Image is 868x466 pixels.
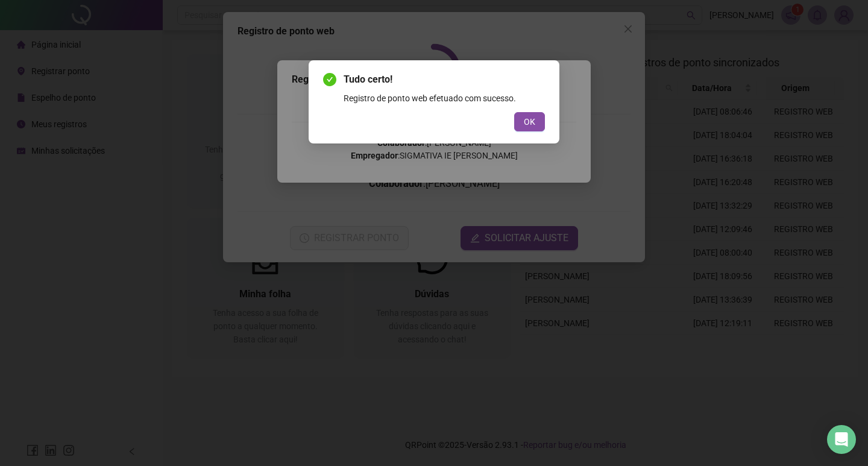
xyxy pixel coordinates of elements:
[514,112,545,131] button: OK
[524,115,535,128] span: OK
[827,425,856,454] div: Open Intercom Messenger
[344,92,545,105] div: Registro de ponto web efetuado com sucesso.
[344,72,545,87] span: Tudo certo!
[323,73,336,86] span: check-circle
